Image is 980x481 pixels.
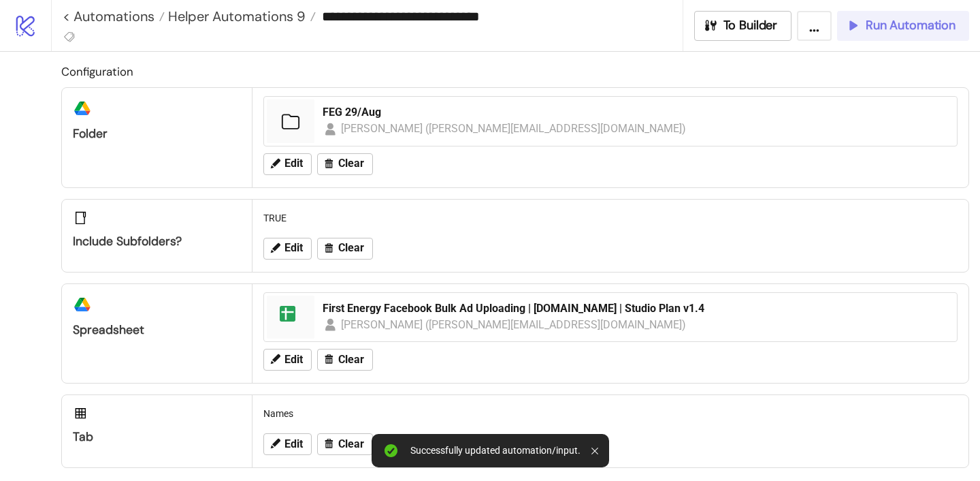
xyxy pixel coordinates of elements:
[338,354,364,366] span: Clear
[317,433,373,455] button: Clear
[284,242,303,254] span: Edit
[73,322,241,338] div: Spreadsheet
[341,120,687,137] div: [PERSON_NAME] ([PERSON_NAME][EMAIL_ADDRESS][DOMAIN_NAME])
[694,11,792,41] button: To Builder
[73,234,241,249] div: Include subfolders?
[263,433,312,455] button: Edit
[797,11,832,41] button: ...
[338,242,364,254] span: Clear
[317,238,373,260] button: Clear
[410,445,581,456] div: Successfully updated automation/input.
[723,18,778,33] span: To Builder
[73,126,241,142] div: Folder
[73,429,241,445] div: Tab
[284,438,303,450] span: Edit
[317,349,373,371] button: Clear
[837,11,969,41] button: Run Automation
[263,238,312,260] button: Edit
[263,349,312,371] button: Edit
[341,316,687,333] div: [PERSON_NAME] ([PERSON_NAME][EMAIL_ADDRESS][DOMAIN_NAME])
[317,153,373,175] button: Clear
[284,354,303,366] span: Edit
[165,10,316,23] a: Helper Automations 9
[63,10,165,23] a: < Automations
[165,7,306,25] span: Helper Automations 9
[338,157,364,170] span: Clear
[338,438,364,450] span: Clear
[284,157,303,170] span: Edit
[258,205,963,231] div: TRUE
[323,301,949,316] div: First Energy Facebook Bulk Ad Uploading | [DOMAIN_NAME] | Studio Plan v1.4
[866,18,955,33] span: Run Automation
[61,63,969,80] h2: Configuration
[263,153,312,175] button: Edit
[323,105,949,120] div: FEG 29/Aug
[258,401,963,426] div: Names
